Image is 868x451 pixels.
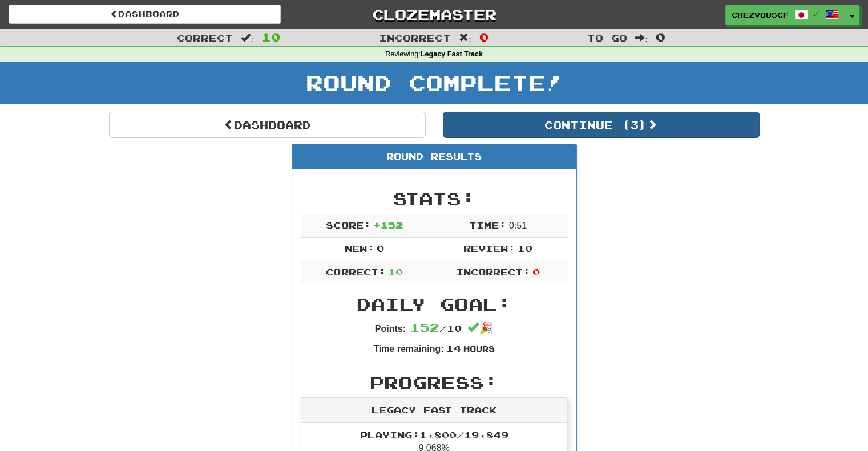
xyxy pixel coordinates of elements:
[326,220,370,230] span: Score:
[732,10,789,20] span: chezvouscf
[469,220,506,230] span: Time:
[410,320,439,334] span: 152
[635,33,648,43] span: :
[443,112,760,138] button: Continue (3)
[656,30,665,44] span: 0
[421,50,483,58] strong: Legacy Fast Track
[292,144,576,169] div: Round Results
[301,295,568,314] h2: Daily Goal:
[814,9,819,17] span: /
[463,243,515,254] span: Review:
[587,32,627,43] span: To go
[373,220,403,230] span: + 152
[326,266,385,277] span: Correct:
[463,344,495,354] small: Hours
[4,71,864,94] h1: Round Complete!
[518,243,532,254] span: 10
[532,266,540,277] span: 0
[109,112,426,138] a: Dashboard
[373,344,443,354] strong: Time remaining:
[298,5,570,25] a: Clozemaster
[261,30,281,44] span: 10
[241,33,253,43] span: :
[360,429,508,440] span: Playing: 1,800 / 19,849
[345,243,374,254] span: New:
[388,266,403,277] span: 10
[446,343,461,354] span: 14
[301,189,568,208] h2: Stats:
[177,32,233,43] span: Correct
[375,324,406,334] strong: Points:
[459,33,471,43] span: :
[301,398,567,423] div: Legacy Fast Track
[301,373,568,392] h2: Progress:
[467,322,493,334] span: 🎉
[410,323,462,334] span: / 10
[725,5,845,25] a: chezvouscf /
[456,266,530,277] span: Incorrect:
[479,30,489,44] span: 0
[509,221,527,230] span: 0 : 51
[377,243,384,254] span: 0
[379,32,451,43] span: Incorrect
[9,5,281,24] a: Dashboard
